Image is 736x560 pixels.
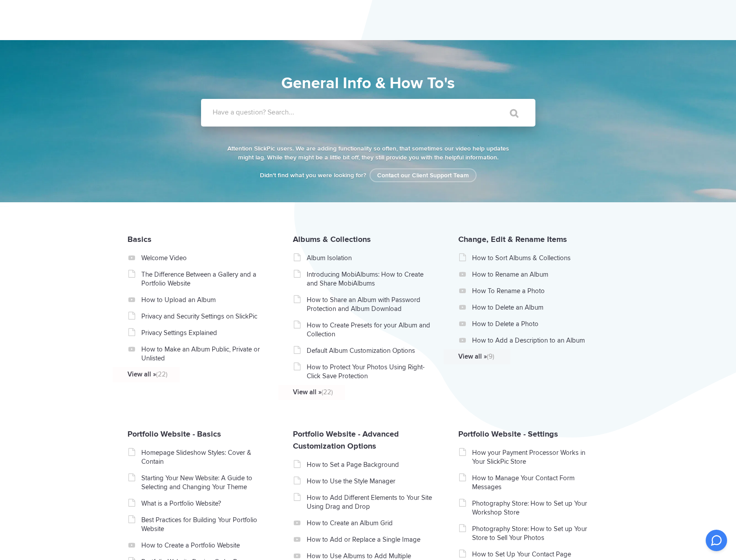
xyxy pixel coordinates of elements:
[307,363,433,380] a: How to Protect Your Photos Using Right-Click Save Protection
[458,352,584,361] a: View all »(9)
[472,474,598,491] a: How to Manage Your Contact Form Messages
[141,328,267,337] a: Privacy Settings Explained
[307,535,433,544] a: How to Add or Replace a Single Image
[127,234,152,244] a: Basics
[491,102,529,124] input: 
[472,319,598,328] a: How to Delete a Photo
[472,499,598,517] a: Photography Store: How to Set up Your Workshop Store
[458,234,567,244] a: Change, Edit & Rename Items
[141,474,267,491] a: Starting Your New Website: A Guide to Selecting and Changing Your Theme
[307,321,433,339] a: How to Create Presets for your Album and Collection
[161,71,576,95] h1: General Info & How To's
[472,336,598,345] a: How to Add a Description to an Album
[226,144,511,162] p: Attention SlickPic users. We are adding functionality so often, that sometimes our video help upd...
[141,541,267,550] a: How to Create a Portfolio Website
[141,270,267,288] a: The Difference Between a Gallery and a Portfolio Website
[307,295,433,313] a: How to Share an Album with Password Protection and Album Download
[472,286,598,295] a: How To Rename a Photo
[141,253,267,262] a: Welcome Video
[472,253,598,262] a: How to Sort Albums & Collections
[127,429,221,439] a: Portfolio Website - Basics
[293,429,399,451] a: Portfolio Website - Advanced Customization Options
[307,493,433,511] a: How to Add Different Elements to Your Site Using Drag and Drop
[307,346,433,355] a: Default Album Customization Options
[141,312,267,321] a: Privacy and Security Settings on SlickPic
[141,448,267,466] a: Homepage Slideshow Styles: Cover & Contain
[307,519,433,527] a: How to Create an Album Grid
[472,550,598,559] a: How to Set Up Your Contact Page
[472,303,598,312] a: How to Delete an Album
[370,168,477,182] a: Contact our Client Support Team
[141,295,267,304] a: How to Upload an Album
[472,524,598,542] a: Photography Store: How to Set up Your Store to Sell Your Photos
[307,477,433,486] a: How to Use the Style Manager
[141,515,267,533] a: Best Practices for Building Your Portfolio Website
[293,234,371,244] a: Albums & Collections
[307,270,433,288] a: Introducing MobiAlbums: How to Create and Share MobiAlbums
[472,448,598,466] a: How your Payment Processor Works in Your SlickPic Store
[307,460,433,469] a: How to Set a Page Background
[141,345,267,363] a: How to Make an Album Public, Private or Unlisted
[293,388,419,396] a: View all »(22)
[141,499,267,508] a: What is a Portfolio Website?
[213,108,547,117] label: Have a question? Search...
[458,429,558,439] a: Portfolio Website - Settings
[472,270,598,279] a: How to Rename an Album
[127,370,254,379] a: View all »(22)
[226,171,511,180] p: Didn't find what you were looking for?
[307,253,433,262] a: Album Isolation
